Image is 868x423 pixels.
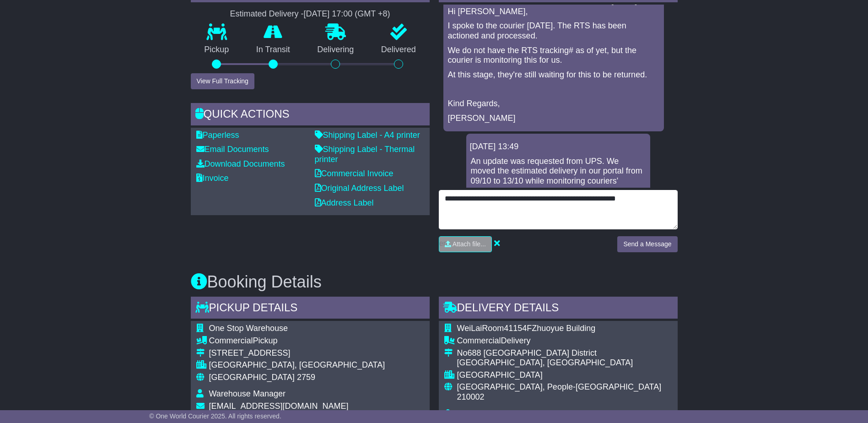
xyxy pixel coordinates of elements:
[457,324,596,333] span: WeiLaiRoom41154FZhuoyue Building
[470,142,647,152] div: [DATE] 13:49
[448,7,659,17] p: Hi [PERSON_NAME],
[196,130,239,140] a: Paperless
[304,45,368,55] p: Delivering
[191,9,430,19] div: Estimated Delivery -
[209,401,349,411] span: [EMAIL_ADDRESS][DOMAIN_NAME]
[209,336,253,345] span: Commercial
[191,45,243,55] p: Pickup
[191,73,254,89] button: View Full Tracking
[457,358,672,368] div: [GEOGRAPHIC_DATA], [GEOGRAPHIC_DATA]
[191,273,678,291] h3: Booking Details
[209,324,288,333] span: One Stop Warehouse
[209,336,385,346] div: Pickup
[196,159,285,168] a: Download Documents
[209,389,286,398] span: Warehouse Manager
[617,236,677,252] button: Send a Message
[448,21,659,41] p: I spoke to the courier [DATE]. The RTS has been actioned and processed.
[209,348,385,358] div: [STREET_ADDRESS]
[191,103,430,128] div: Quick Actions
[149,412,281,420] span: © One World Courier 2025. All rights reserved.
[304,9,390,19] div: [DATE] 17:00 (GMT +8)
[315,184,404,193] a: Original Address Label
[209,373,295,382] span: [GEOGRAPHIC_DATA]
[191,297,430,321] div: Pickup Details
[448,99,659,109] p: Kind Regards,
[457,382,662,391] span: [GEOGRAPHIC_DATA], People-[GEOGRAPHIC_DATA]
[448,46,659,65] p: We do not have the RTS tracking# as of yet, but the courier is monitoring this for us.
[471,157,646,196] p: An update was requested from UPS. We moved the estimated delivery in our portal from 09/10 to 13/...
[457,370,672,380] div: [GEOGRAPHIC_DATA]
[297,373,315,382] span: 2759
[196,174,229,183] a: Invoice
[315,145,415,164] a: Shipping Label - Thermal printer
[457,392,485,401] span: 210002
[315,130,420,140] a: Shipping Label - A4 printer
[457,409,525,418] span: [PERSON_NAME]
[367,45,430,55] p: Delivered
[448,70,659,80] p: At this stage, they're still waiting for this to be returned.
[448,114,659,124] p: [PERSON_NAME]
[196,145,269,154] a: Email Documents
[315,169,394,178] a: Commercial Invoice
[457,336,672,346] div: Delivery
[243,45,304,55] p: In Transit
[457,336,501,345] span: Commercial
[439,297,678,321] div: Delivery Details
[315,198,374,207] a: Address Label
[209,360,385,370] div: [GEOGRAPHIC_DATA], [GEOGRAPHIC_DATA]
[457,348,672,358] div: No688 [GEOGRAPHIC_DATA] District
